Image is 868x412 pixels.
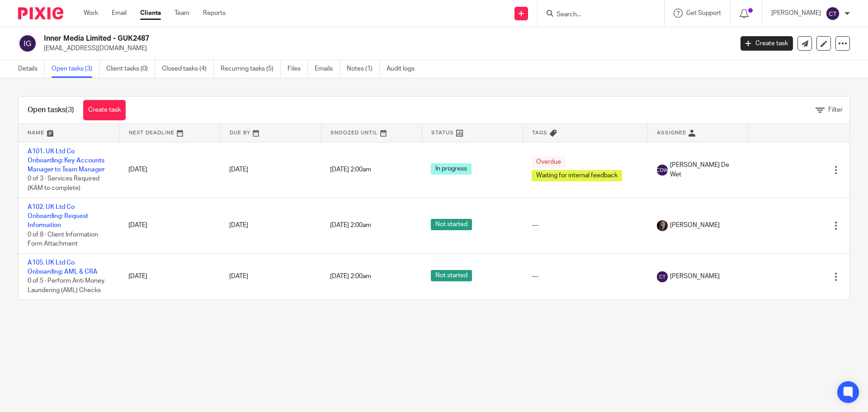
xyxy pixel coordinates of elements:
[431,163,472,175] span: In progress
[18,60,45,78] a: Details
[52,60,99,78] a: Open tasks (3)
[28,278,104,294] span: 0 of 5 · Perform Anti Money Laundering (AML) Checks
[670,221,720,230] span: [PERSON_NAME]
[347,60,380,78] a: Notes (1)
[826,6,840,21] img: svg%3E
[203,9,226,18] a: Reports
[112,9,127,18] a: Email
[66,106,74,114] span: (3)
[431,270,472,281] span: Not started
[431,219,472,230] span: Not started
[532,130,547,135] span: Tags
[140,9,161,18] a: Clients
[288,60,308,78] a: Files
[106,60,155,78] a: Client tasks (0)
[28,105,74,115] h1: Open tasks
[28,260,98,275] a: A105. UK Ltd Co Onboarding: AML & CRA
[229,274,248,280] span: [DATE]
[431,130,454,135] span: Status
[84,9,98,18] a: Work
[657,271,668,282] img: svg%3E
[330,223,371,229] span: [DATE] 2:00am
[686,10,721,16] span: Get Support
[162,60,214,78] a: Closed tasks (4)
[119,142,220,198] td: [DATE]
[175,9,189,18] a: Team
[330,274,371,280] span: [DATE] 2:00am
[28,148,104,173] a: A101. UK Ltd Co Onboarding: Key Accounts Manager to Team Manager
[670,161,740,179] span: [PERSON_NAME] De Wet
[387,60,421,78] a: Audit logs
[83,100,126,120] a: Create task
[330,167,371,173] span: [DATE] 2:00am
[18,7,63,19] img: Pixie
[532,272,639,281] div: ---
[532,156,566,168] span: Overdue
[44,34,590,43] h2: Inner Media Limited - GUK2487
[28,232,98,247] span: 0 of 8 · Client Information Form Attachment
[315,60,340,78] a: Emails
[229,223,248,229] span: [DATE]
[28,204,88,229] a: A102. UK Ltd Co Onboarding: Request Information
[18,34,37,53] img: svg%3E
[229,166,248,173] span: [DATE]
[119,198,220,253] td: [DATE]
[670,272,720,281] span: [PERSON_NAME]
[556,11,637,19] input: Search
[828,107,843,113] span: Filter
[657,220,668,231] img: Screenshot%202023-08-23%20174648.png
[657,165,668,175] img: svg%3E
[44,44,727,53] p: [EMAIL_ADDRESS][DOMAIN_NAME]
[741,36,793,51] a: Create task
[771,9,821,18] p: [PERSON_NAME]
[330,130,378,135] span: Snoozed Until
[532,221,639,230] div: ---
[221,60,281,78] a: Recurring tasks (5)
[532,170,622,181] span: Waiting for internal feedback
[119,253,220,299] td: [DATE]
[28,176,99,192] span: 0 of 3 · Services Required (KAM to complete)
